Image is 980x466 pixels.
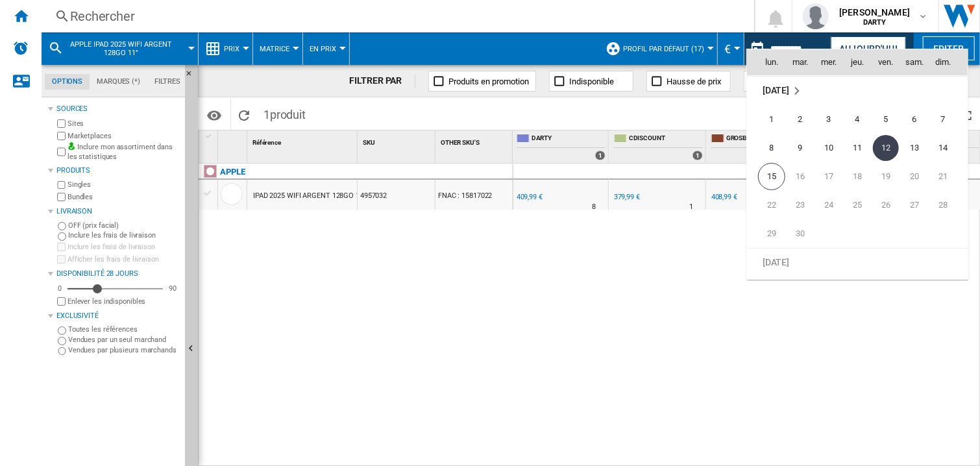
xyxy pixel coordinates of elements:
td: Tuesday September 23 2025 [786,191,815,219]
span: 15 [758,163,785,190]
td: Monday September 8 2025 [747,134,786,162]
td: Friday September 26 2025 [872,191,900,219]
th: sam. [900,49,929,75]
span: 10 [816,135,842,161]
td: Friday September 5 2025 [872,105,900,134]
span: 1 [759,106,785,132]
span: 2 [787,106,813,132]
td: Friday September 19 2025 [872,162,900,191]
td: Sunday September 21 2025 [929,162,968,191]
td: Saturday September 20 2025 [900,162,929,191]
td: Wednesday September 3 2025 [815,105,843,134]
td: Tuesday September 9 2025 [786,134,815,162]
span: 14 [930,135,956,161]
span: 7 [930,106,956,132]
td: Wednesday September 24 2025 [815,191,843,219]
tr: Week undefined [747,77,968,106]
td: September 2025 [747,77,968,106]
span: 6 [901,106,927,132]
td: Monday September 1 2025 [747,105,786,134]
td: Tuesday September 30 2025 [786,219,815,249]
td: Monday September 22 2025 [747,191,786,219]
span: 13 [901,135,927,161]
tr: Week 5 [747,219,968,249]
td: Thursday September 25 2025 [843,191,872,219]
td: Monday September 15 2025 [747,162,786,191]
th: mer. [815,49,843,75]
tr: Week 1 [747,105,968,134]
tr: Week 4 [747,191,968,219]
td: Friday September 12 2025 [872,134,900,162]
td: Monday September 29 2025 [747,219,786,249]
span: [DATE] [763,86,789,96]
tr: Week undefined [747,249,968,278]
span: 5 [873,106,899,132]
tr: Week 3 [747,162,968,191]
td: Tuesday September 2 2025 [786,105,815,134]
td: Sunday September 14 2025 [929,134,968,162]
td: Thursday September 11 2025 [843,134,872,162]
span: 3 [816,106,842,132]
td: Saturday September 13 2025 [900,134,929,162]
th: jeu. [843,49,872,75]
td: Thursday September 4 2025 [843,105,872,134]
td: Wednesday September 10 2025 [815,134,843,162]
th: dim. [929,49,968,75]
span: 11 [844,135,870,161]
td: Tuesday September 16 2025 [786,162,815,191]
td: Sunday September 7 2025 [929,105,968,134]
td: Wednesday September 17 2025 [815,162,843,191]
th: ven. [872,49,900,75]
tr: Week 2 [747,134,968,162]
span: 12 [873,135,899,161]
th: lun. [747,49,786,75]
td: Sunday September 28 2025 [929,191,968,219]
td: Thursday September 18 2025 [843,162,872,191]
td: Saturday September 6 2025 [900,105,929,134]
md-calendar: Calendar [747,49,968,278]
span: 9 [787,135,813,161]
span: [DATE] [763,258,789,268]
span: 8 [759,135,785,161]
th: mar. [786,49,815,75]
span: 4 [844,106,870,132]
td: Saturday September 27 2025 [900,191,929,219]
